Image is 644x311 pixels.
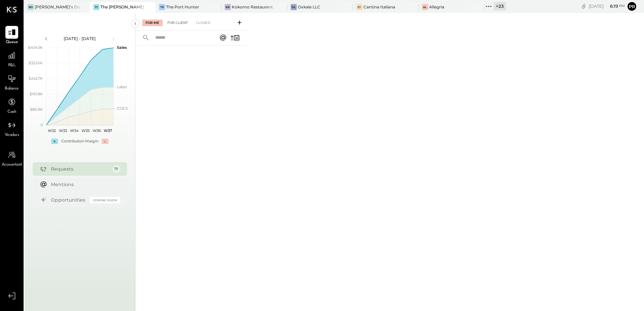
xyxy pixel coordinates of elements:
div: Cantina Italiana [363,4,395,10]
div: Closed [193,20,214,26]
text: W36 [92,128,101,133]
span: P&L [8,63,16,69]
button: Pr [626,1,637,12]
div: Contribution Margin [61,139,98,144]
span: Vendors [5,132,19,138]
div: The [PERSON_NAME] [100,4,144,10]
div: [PERSON_NAME]’s Donuts [35,4,80,10]
div: Mentions [51,181,117,188]
div: KR [225,4,231,10]
div: For Client [164,20,191,26]
div: - [102,139,108,144]
span: Accountant [2,162,22,168]
text: $242.7K [29,76,43,81]
text: Sales [117,45,127,50]
div: Kokomo Restaurant [232,4,273,10]
a: P&L [0,49,23,69]
span: Queue [6,39,18,45]
div: TC [93,4,99,10]
div: OL [291,4,297,10]
div: + [51,139,58,144]
div: 19 [112,165,120,173]
div: Opportunities [51,197,87,203]
a: Vendors [0,119,23,138]
div: BD [28,4,34,10]
div: TP [159,4,165,10]
text: Labor [117,84,127,89]
text: $161.8K [30,92,43,96]
text: W33 [59,128,67,133]
span: Balance [5,86,19,92]
text: $80.9K [30,107,43,112]
div: + 23 [494,2,506,10]
text: $404.5K [28,45,43,50]
a: Balance [0,72,23,92]
text: 0 [40,123,43,127]
div: Allegria [429,4,444,10]
div: CI [356,4,362,10]
div: [DATE] - [DATE] [51,36,108,41]
text: $323.6K [29,61,43,65]
div: The Port Hunter [166,4,199,10]
text: COGS [117,106,128,111]
div: copy link [580,3,587,10]
div: Oxkale LLC [298,4,320,10]
a: Cash [0,96,23,115]
text: W32 [47,128,56,133]
a: Queue [0,26,23,45]
a: Accountant [0,148,23,168]
div: [DATE] [589,3,625,9]
text: W35 [81,128,89,133]
div: Requests [51,166,109,172]
div: For Me [142,20,163,26]
div: Coming Soon [90,197,120,203]
span: Cash [7,109,16,115]
text: W34 [70,128,78,133]
text: W37 [103,128,112,133]
div: Al [422,4,428,10]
